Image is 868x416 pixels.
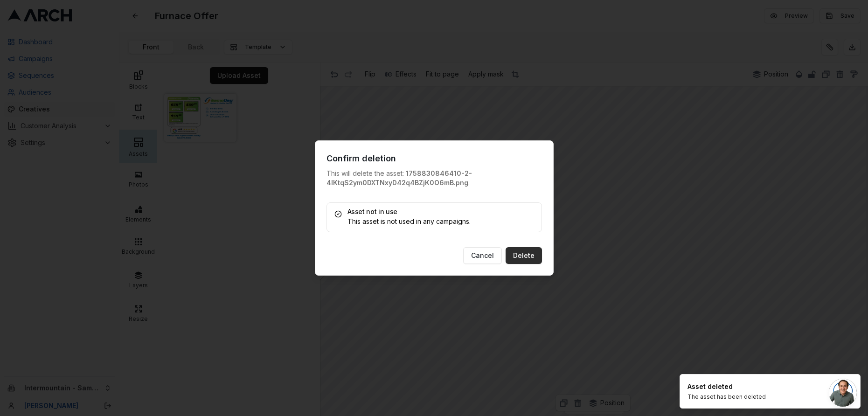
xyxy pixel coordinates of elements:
[334,217,534,226] div: This asset is not used in any campaigns.
[506,247,542,264] button: Delete
[463,247,502,264] button: Cancel
[326,169,542,187] p: This will delete the asset: .
[334,208,534,215] h5: Asset not in use
[326,152,542,165] h2: Confirm deletion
